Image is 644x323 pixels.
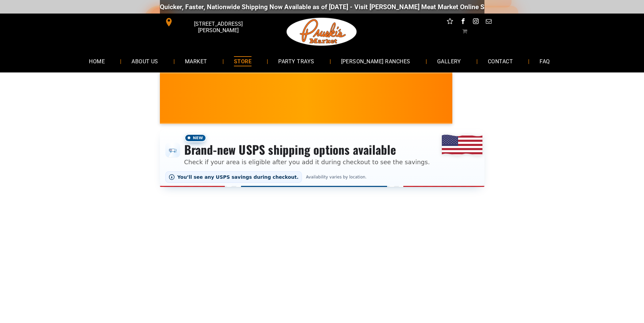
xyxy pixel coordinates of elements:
div: Shipping options announcement [160,129,484,187]
a: Social network [446,17,454,27]
a: STORE [224,52,262,70]
a: [PERSON_NAME] RANCHES [331,52,421,70]
span: New [184,134,207,142]
p: Check if your area is eligible after you add it during checkout to see the savings. [184,157,430,167]
h3: Brand-new USPS shipping options available [184,142,430,157]
a: CONTACT [478,52,523,70]
a: [STREET_ADDRESS][PERSON_NAME] [160,17,263,27]
span: Availability varies by location. [305,175,368,179]
span: You’ll see any USPS savings during checkout. [177,174,299,180]
span: [STREET_ADDRESS][PERSON_NAME] [174,17,262,37]
img: Pruski-s+Market+HQ+Logo2-1920w.png [285,14,358,50]
span: [PERSON_NAME] MARKET [451,103,584,114]
a: MARKET [175,52,217,70]
a: FAQ [529,52,560,70]
a: facebook [458,17,467,27]
a: instagram [471,17,480,27]
a: GALLERY [427,52,471,70]
a: HOME [79,52,115,70]
a: ABOUT US [121,52,168,70]
a: PARTY TRAYS [268,52,324,70]
div: Quicker, Faster, Nationwide Shipping Now Available as of [DATE] - Visit [PERSON_NAME] Meat Market... [159,3,568,11]
a: email [484,17,493,27]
